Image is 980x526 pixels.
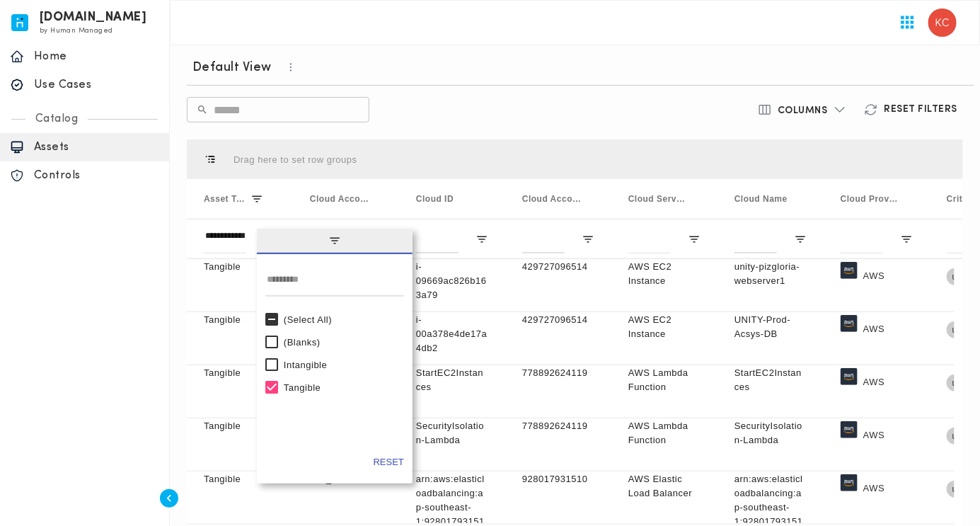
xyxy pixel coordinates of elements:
[34,140,159,154] p: Assets
[284,337,398,348] div: (Blanks)
[628,260,701,288] p: AWS EC2 Instance
[284,360,398,370] div: Intangible
[257,229,413,484] div: Column Menu
[204,472,276,486] p: Tangible
[284,314,398,325] div: (Select All)
[628,419,701,447] p: AWS Lambda Function
[863,313,885,345] p: AWS
[794,233,807,246] button: Open Filter Menu
[192,59,272,76] h6: Default View
[34,78,159,92] p: Use Cases
[884,103,957,116] h6: Reset Filters
[734,225,777,253] input: Cloud Name Filter Input
[416,419,488,447] p: SecurityIsolation-Lambda
[863,260,885,292] p: AWS
[34,168,159,183] p: Controls
[734,313,807,341] p: UNITY-Prod-Acsys-DB
[257,229,413,254] span: filter
[234,154,357,165] span: Drag here to set row groups
[778,105,828,118] h6: Columns
[284,382,398,393] div: Tangible
[863,366,885,399] p: AWS
[522,419,594,433] p: 778892624119
[25,112,88,126] p: Catalog
[234,154,357,165] div: Row Groups
[40,27,113,35] span: by Human Managed
[34,50,159,64] p: Home
[310,225,352,253] input: Cloud Account Name Filter Input
[204,313,276,327] p: Tangible
[475,233,488,246] button: Open Filter Menu
[374,455,404,469] button: Reset
[522,260,594,274] p: 429727096514
[416,194,454,204] span: Cloud ID
[928,8,957,37] img: Kristofferson Campilan
[204,366,276,380] p: Tangible
[923,3,962,42] button: User
[900,233,913,246] button: Open Filter Menu
[749,97,856,122] button: Columns
[628,194,688,204] span: Cloud Service Name
[841,194,900,204] span: Cloud Provider
[734,366,807,394] p: StartEC2Instances
[265,268,404,297] input: Search filter values
[734,260,807,288] p: unity-pizgloria-webserver1
[734,194,788,204] span: Cloud Name
[582,233,594,246] button: Open Filter Menu
[522,313,594,327] p: 429727096514
[734,419,807,447] p: SecurityIsolation-Lambda
[628,472,701,501] p: AWS Elastic Load Balancer
[522,366,594,380] p: 778892624119
[416,366,488,394] p: StartEC2Instances
[522,472,594,486] p: 928017931510
[416,260,488,302] p: i-09669ac826b163a79
[628,313,701,341] p: AWS EC2 Instance
[863,419,885,452] p: AWS
[11,14,28,31] img: invicta.io
[416,313,488,355] p: i-00a378e4de17a4db2
[310,194,369,204] span: Cloud Account Name
[40,13,147,23] h6: [DOMAIN_NAME]
[204,419,276,433] p: Tangible
[204,260,276,274] p: Tangible
[416,225,459,253] input: Cloud ID Filter Input
[688,233,701,246] button: Open Filter Menu
[204,194,245,204] span: Asset Tag
[522,194,582,204] span: Cloud Account ID
[863,472,885,505] p: AWS
[257,308,413,399] div: Filter List
[628,366,701,394] p: AWS Lambda Function
[855,97,969,122] button: Reset Filters
[522,225,565,253] input: Cloud Account ID Filter Input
